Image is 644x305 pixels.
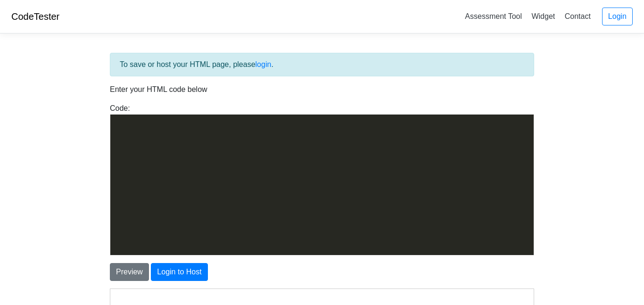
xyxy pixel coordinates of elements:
[11,11,59,22] a: CodeTester
[256,60,272,68] a: login
[561,8,594,24] a: Contact
[103,103,541,256] div: Code:
[110,84,534,95] p: Enter your HTML code below
[461,8,526,24] a: Assessment Tool
[110,263,149,281] button: Preview
[151,263,207,281] button: Login to Host
[110,53,534,76] div: To save or host your HTML page, please .
[602,8,633,25] a: Login
[528,8,559,24] a: Widget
